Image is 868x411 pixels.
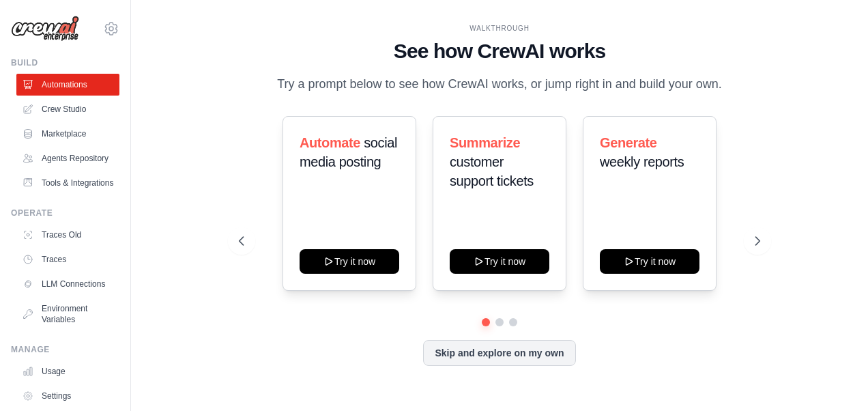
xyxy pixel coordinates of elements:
img: Logo [11,16,79,42]
span: Automate [300,135,360,150]
a: Traces [16,249,119,270]
h1: See how CrewAI works [239,39,761,63]
a: Crew Studio [16,98,119,120]
a: Settings [16,385,119,407]
span: Summarize [450,135,520,150]
a: Automations [16,74,119,96]
button: Try it now [450,249,549,274]
div: Operate [11,208,119,218]
span: customer support tickets [450,154,534,188]
button: Try it now [300,249,399,274]
button: Try it now [600,249,699,274]
a: LLM Connections [16,273,119,295]
button: Skip and explore on my own [423,340,575,366]
a: Traces Old [16,224,119,246]
p: Try a prompt below to see how CrewAI works, or jump right in and build your own. [270,74,729,94]
a: Marketplace [16,123,119,145]
span: Generate [600,135,657,150]
span: social media posting [300,135,397,169]
div: Manage [11,344,119,355]
a: Usage [16,360,119,382]
span: weekly reports [600,154,684,169]
a: Agents Repository [16,147,119,169]
div: Build [11,57,119,68]
a: Tools & Integrations [16,172,119,194]
a: Environment Variables [16,298,119,330]
div: WALKTHROUGH [239,23,761,33]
